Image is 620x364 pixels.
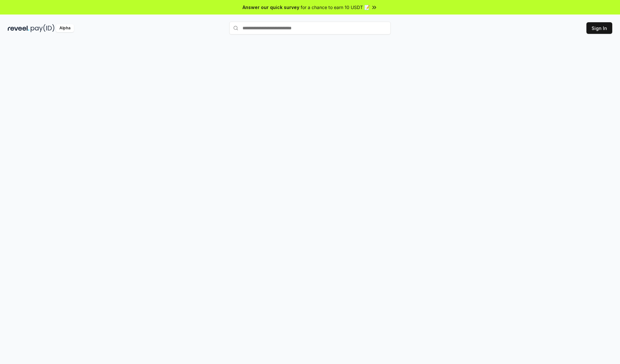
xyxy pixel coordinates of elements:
button: Sign In [586,22,612,34]
img: pay_id [31,24,55,32]
div: Alpha [56,24,74,32]
span: for a chance to earn 10 USDT 📝 [301,4,370,11]
img: reveel_dark [8,24,29,32]
span: Answer our quick survey [243,4,299,11]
